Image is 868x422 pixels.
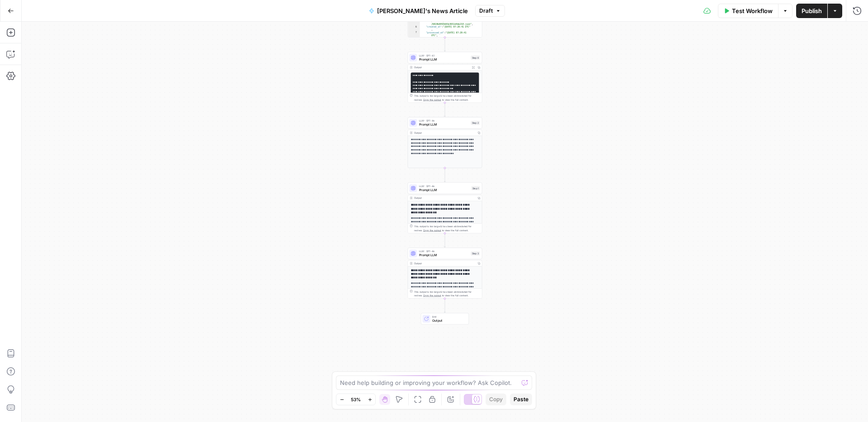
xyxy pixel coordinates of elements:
[419,188,470,192] span: Prompt LLM
[414,94,480,102] div: This output is too large & has been abbreviated for review. to view the full content.
[471,56,480,60] div: Step 6
[419,57,469,62] span: Prompt LLM
[489,395,503,403] span: Copy
[419,53,469,57] span: LLM · GPT-4.1
[408,313,482,325] div: EndOutput
[471,186,480,191] div: Step 1
[414,225,480,232] div: This output is too large & has been abbreviated for review. to view the full content.
[475,5,505,17] button: Draft
[377,6,468,15] span: [PERSON_NAME]'s News Article
[419,249,469,253] span: LLM · GPT-4o
[423,294,441,297] span: Copy the output
[479,7,493,15] span: Draft
[471,121,480,125] div: Step 2
[718,4,778,18] button: Test Workflow
[414,290,480,297] div: This output is too large & has been abbreviated for review. to view the full content.
[732,6,773,15] span: Test Workflow
[471,251,480,256] div: Step 3
[423,98,441,101] span: Copy the output
[432,314,465,319] span: End
[444,168,445,182] g: Edge from step_2 to step_1
[414,262,475,266] div: Output
[408,25,420,31] div: 6
[419,253,469,258] span: Prompt LLM
[444,299,445,313] g: Edge from step_3 to end
[351,396,361,403] span: 53%
[408,31,420,37] div: 7
[796,4,827,18] button: Publish
[414,66,469,70] div: Output
[419,119,469,123] span: LLM · GPT-4o
[423,229,441,231] span: Copy the output
[419,184,470,188] span: LLM · GPT-4o
[444,103,445,117] g: Edge from step_6 to step_2
[486,394,506,405] button: Copy
[432,318,465,323] span: Output
[414,131,475,135] div: Output
[414,196,475,200] div: Output
[514,395,528,403] span: Paste
[408,37,420,77] div: 8
[419,122,469,127] span: Prompt LLM
[802,6,822,15] span: Publish
[444,38,445,52] g: Edge from step_5 to step_6
[363,4,473,18] button: [PERSON_NAME]'s News Article
[510,394,532,405] button: Paste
